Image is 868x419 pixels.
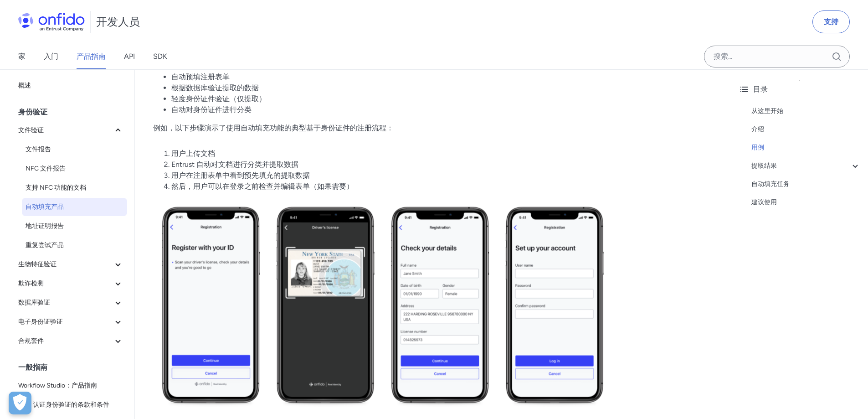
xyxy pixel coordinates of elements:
[15,121,127,140] button: 文件验证
[44,44,58,69] a: 入门
[22,179,127,197] a: 支持 NFC 功能的文档
[124,44,135,69] a: API
[153,199,610,408] img: 自动填充示例用例
[9,392,31,414] button: 打开偏好设置
[171,72,230,81] font: 自动预填注册表单
[751,142,861,153] a: 用例
[171,171,310,180] font: 用户在注册表单中看到预先填充的提取数据
[751,162,777,170] font: 提取结果
[18,44,26,69] a: 家
[153,52,167,61] font: SDK
[15,313,127,331] button: 电子身份证验证
[824,17,838,26] font: 支持
[18,108,47,116] font: 身份验证
[26,165,66,172] font: NFC 文件报告
[124,52,135,61] font: API
[18,401,109,409] font: ETSI 认证身份验证的条款和条件
[18,82,31,89] font: 概述
[18,363,47,372] font: 一般指南
[26,184,86,191] font: 支持 NFC 功能的文档
[15,274,127,293] button: 欺诈检测
[171,149,215,158] font: 用户上传文档
[22,140,127,159] a: 文件报告
[18,337,44,345] font: 合规套件
[26,222,64,230] font: 地址证明报告
[751,180,790,188] font: 自动填充任务
[171,160,298,169] font: Entrust 自动对文档进行分类并提取数据
[15,377,127,395] a: Workflow Studio：产品指南
[18,13,85,31] img: Onfido 标志
[751,106,861,117] a: 从这里开始
[751,198,777,206] font: 建议使用
[18,52,26,61] font: 家
[153,44,167,69] a: SDK
[751,179,861,190] a: 自动填充任务
[751,144,764,151] font: 用例
[22,236,127,254] a: 重复尝试产品
[18,126,44,134] font: 文件验证
[171,83,259,92] font: 根据数据库验证提取的数据
[751,124,861,135] a: 介绍
[751,160,861,171] a: 提取结果
[753,85,768,93] font: 目录
[26,145,51,153] font: 文件报告
[18,279,44,287] font: 欺诈检测
[171,105,252,114] font: 自动对身份证件进行分类
[15,332,127,350] button: 合规套件
[22,160,127,178] a: NFC 文件报告
[15,255,127,274] button: 生物特征验证
[153,124,394,132] font: 例如，以下步骤演示了使用自动填充功能的典型基于身份证件的注册流程：
[18,299,50,306] font: 数据库验证
[812,10,850,33] a: 支持
[22,217,127,235] a: 地址证明报告
[15,77,127,95] a: 概述
[18,260,56,268] font: 生物特征验证
[751,125,764,133] font: 介绍
[26,203,64,211] font: 自动填充产品
[18,318,63,326] font: 电子身份证验证
[704,46,850,67] input: Onfido 搜索输入字段
[9,392,31,414] div: Cookie偏好设置
[751,107,783,115] font: 从这里开始
[22,198,127,216] a: 自动填充产品
[44,52,58,61] font: 入门
[15,396,127,414] a: ETSI 认证身份验证的条款和条件
[171,182,354,191] font: 然后，用户可以在登录之前检查并编辑表单（如果需要）
[171,94,266,103] font: 轻度身份证件验证（仅提取）
[18,382,97,389] font: Workflow Studio：产品指南
[96,15,140,28] font: 开发人员
[26,241,64,249] font: 重复尝试产品
[15,294,127,312] button: 数据库验证
[77,44,106,69] a: 产品指南
[751,197,861,208] a: 建议使用
[77,52,106,61] font: 产品指南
